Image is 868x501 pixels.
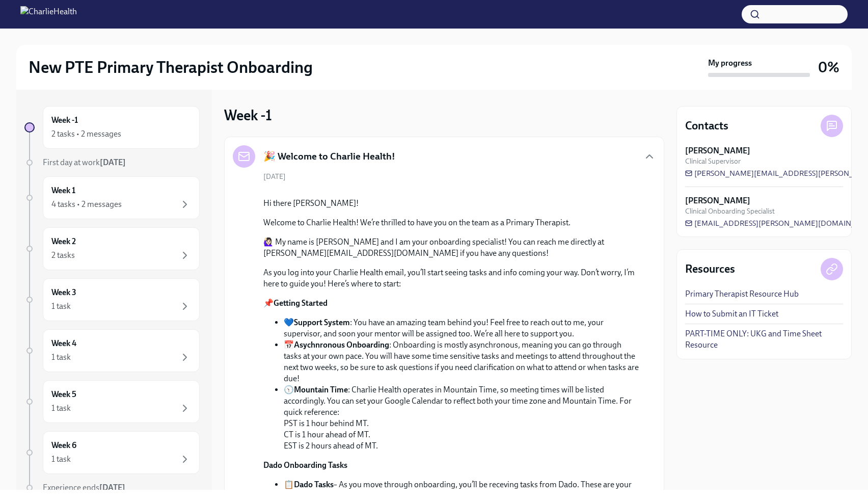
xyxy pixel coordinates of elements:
[263,172,286,181] span: [DATE]
[263,460,347,470] strong: Dado Onboarding Tasks
[51,338,76,349] h6: Week 4
[24,106,200,149] a: Week -12 tasks • 2 messages
[24,227,200,270] a: Week 22 tasks
[99,483,125,492] strong: [DATE]
[29,57,313,77] h2: New PTE Primary Therapist Onboarding
[51,185,75,196] h6: Week 1
[685,328,843,351] a: PART-TIME ONLY: UKG and Time Sheet Resource
[24,431,200,474] a: Week 61 task
[274,298,328,308] strong: Getting Started
[224,106,272,124] h3: Week -1
[51,352,71,363] div: 1 task
[818,58,839,76] h3: 0%
[263,198,639,209] p: Hi there [PERSON_NAME]!
[685,308,778,320] a: How to Submit an IT Ticket
[51,389,76,400] h6: Week 5
[43,483,125,492] span: Experience ends
[294,385,348,394] strong: Mountain Time
[685,195,750,206] strong: [PERSON_NAME]
[685,261,735,277] h4: Resources
[263,267,639,289] p: As you log into your Charlie Health email, you’ll start seeing tasks and info coming your way. Do...
[294,340,389,350] strong: Asychnronous Onboarding
[51,236,76,247] h6: Week 2
[294,318,350,327] strong: Support System
[51,454,71,465] div: 1 task
[263,236,639,259] p: 🙋🏻‍♀️ My name is [PERSON_NAME] and I am your onboarding specialist! You can reach me directly at ...
[284,317,639,339] li: 💙 : You have an amazing team behind you! Feel free to reach out to me, your supervisor, and soon ...
[24,278,200,321] a: Week 31 task
[685,156,741,166] span: Clinical Supervisor
[24,329,200,372] a: Week 41 task
[708,58,752,69] strong: My progress
[51,403,71,414] div: 1 task
[284,384,639,452] li: 🕥 : Charlie Health operates in Mountain Time, so meeting times will be listed accordingly. You ca...
[685,288,799,300] a: Primary Therapist Resource Hub
[263,217,639,228] p: Welcome to Charlie Health! We’re thrilled to have you on the team as a Primary Therapist.
[51,440,76,451] h6: Week 6
[24,157,200,168] a: First day at work[DATE]
[263,150,395,163] h5: 🎉 Welcome to Charlie Health!
[24,176,200,219] a: Week 14 tasks • 2 messages
[284,339,639,384] li: 📅 : Onboarding is mostly asynchronous, meaning you can go through tasks at your own pace. You wil...
[685,206,775,216] span: Clinical Onboarding Specialist
[51,250,75,261] div: 2 tasks
[43,157,126,167] span: First day at work
[51,301,71,312] div: 1 task
[51,287,76,298] h6: Week 3
[685,118,728,134] h4: Contacts
[263,298,639,309] p: 📌
[100,157,126,167] strong: [DATE]
[20,6,77,22] img: CharlieHealth
[24,380,200,423] a: Week 51 task
[685,145,750,156] strong: [PERSON_NAME]
[294,480,334,489] strong: Dado Tasks
[51,199,122,210] div: 4 tasks • 2 messages
[51,115,78,126] h6: Week -1
[51,128,121,140] div: 2 tasks • 2 messages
